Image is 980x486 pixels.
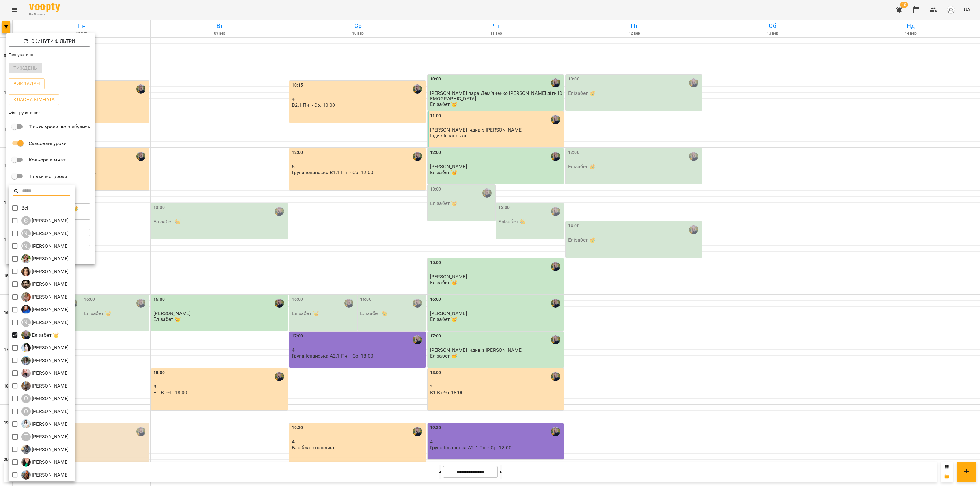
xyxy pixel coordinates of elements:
[21,305,69,314] a: Д [PERSON_NAME]
[21,280,31,289] img: В
[21,445,69,454] a: Т [PERSON_NAME]
[21,292,31,302] img: Г
[21,229,31,238] div: [PERSON_NAME]
[21,204,28,212] p: Всі
[21,470,31,480] img: Ч
[21,254,31,263] img: А
[21,458,31,467] img: Х
[31,357,69,364] p: [PERSON_NAME]
[21,318,69,327] div: Еваліна Кравченко
[31,268,69,275] p: [PERSON_NAME]
[21,407,69,416] a: О [PERSON_NAME]
[21,369,69,378] div: Кухар Оля
[31,395,69,402] p: [PERSON_NAME]
[31,230,69,237] p: [PERSON_NAME]
[21,419,69,428] div: Рулік Ніна
[21,280,69,289] a: В [PERSON_NAME]
[31,243,69,250] p: [PERSON_NAME]
[21,394,31,403] div: О
[21,216,69,225] a: Є [PERSON_NAME]
[31,421,69,428] p: [PERSON_NAME]
[21,318,69,327] a: [PERSON_NAME] [PERSON_NAME]
[21,330,59,339] div: Елізабет 👑
[21,369,69,378] a: К [PERSON_NAME]
[21,343,31,352] img: Ж
[31,217,69,224] p: [PERSON_NAME]
[21,343,69,352] a: Ж [PERSON_NAME]
[21,432,69,441] a: Т [PERSON_NAME]
[31,408,69,415] p: [PERSON_NAME]
[21,356,69,365] div: Каземірова Альбіна
[21,458,69,467] a: Х [PERSON_NAME]
[21,458,69,467] div: Храмова Олександра
[31,332,59,339] p: Елізабет 👑
[21,267,69,276] a: В [PERSON_NAME]
[21,369,31,378] img: К
[21,356,69,365] a: К [PERSON_NAME]
[31,280,69,288] p: [PERSON_NAME]
[21,381,31,391] img: М
[21,407,31,416] div: О
[31,319,69,326] p: [PERSON_NAME]
[21,241,31,250] div: [PERSON_NAME]
[21,318,31,327] div: [PERSON_NAME]
[21,280,69,289] div: Волошин Федір
[21,394,69,403] a: О [PERSON_NAME]
[21,330,59,339] a: Е Елізабет 👑
[31,433,69,440] p: [PERSON_NAME]
[21,432,69,441] div: Тетяна Іщенко
[21,445,69,454] div: Тригуб Софія
[21,305,31,314] img: Д
[31,471,69,479] p: [PERSON_NAME]
[21,305,69,314] div: Деркач Дарина
[21,343,69,352] div: Журавлева Юлія
[21,445,31,454] img: Т
[31,382,69,390] p: [PERSON_NAME]
[21,470,69,480] div: Чебан Анастасія
[21,330,31,339] img: Е
[21,381,69,391] a: М [PERSON_NAME]
[31,306,69,313] p: [PERSON_NAME]
[21,229,69,238] a: [PERSON_NAME] [PERSON_NAME]
[21,216,31,225] div: Є
[31,446,69,453] p: [PERSON_NAME]
[21,394,69,403] div: Олександра Lizard
[21,292,69,302] a: Г [PERSON_NAME]
[21,381,69,391] div: Маленкова Єлизавета
[21,292,69,302] div: Гаращенко Марія
[21,432,31,441] div: Т
[31,458,69,466] p: [PERSON_NAME]
[21,419,69,428] a: Р [PERSON_NAME]
[21,267,31,276] img: В
[31,255,69,262] p: [PERSON_NAME]
[21,470,69,480] a: Ч [PERSON_NAME]
[21,419,31,428] img: Р
[21,356,31,365] img: К
[31,293,69,301] p: [PERSON_NAME]
[21,407,69,416] div: Олеся Lizard
[21,241,69,250] a: [PERSON_NAME] [PERSON_NAME]
[31,369,69,377] p: [PERSON_NAME]
[31,344,69,351] p: [PERSON_NAME]
[21,254,69,263] a: А [PERSON_NAME]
